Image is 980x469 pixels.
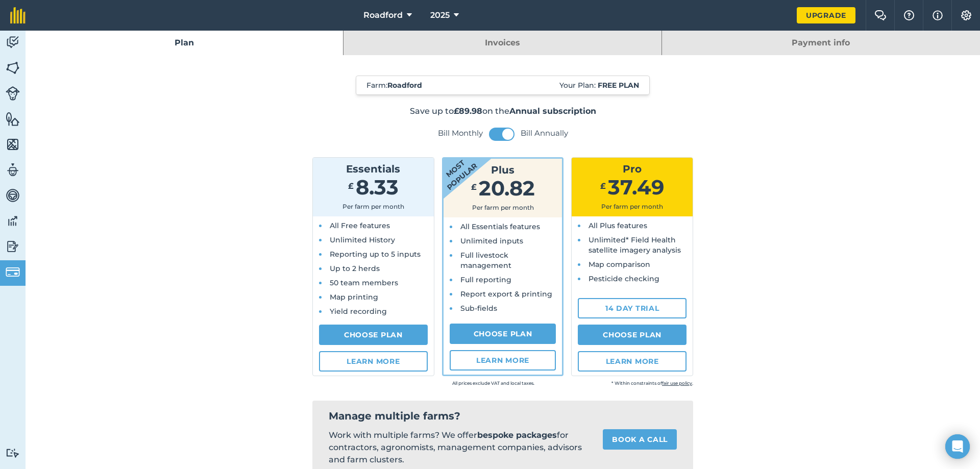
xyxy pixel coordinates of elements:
img: svg+xml;base64,PHN2ZyB4bWxucz0iaHR0cDovL3d3dy53My5vcmcvMjAwMC9zdmciIHdpZHRoPSI1NiIgaGVpZ2h0PSI2MC... [6,60,20,76]
span: All Free features [330,221,390,230]
img: A question mark icon [903,10,915,20]
span: 2025 [430,9,450,21]
a: Upgrade [797,7,855,23]
span: Unlimited History [330,235,395,244]
img: svg+xml;base64,PD94bWwgdmVyc2lvbj0iMS4wIiBlbmNvZGluZz0idXRmLTgiPz4KPCEtLSBHZW5lcmF0b3I6IEFkb2JlIE... [6,213,20,229]
span: Unlimited inputs [460,236,523,245]
span: Report export & printing [460,289,552,299]
strong: Most popular [413,129,497,207]
span: Essentials [346,163,400,175]
span: £ [471,182,477,192]
img: svg+xml;base64,PD94bWwgdmVyc2lvbj0iMS4wIiBlbmNvZGluZz0idXRmLTgiPz4KPCEtLSBHZW5lcmF0b3I6IEFkb2JlIE... [6,86,20,101]
img: A cog icon [960,10,972,20]
img: fieldmargin Logo [10,7,26,23]
a: Choose Plan [450,324,556,344]
a: Learn more [319,351,428,372]
span: Reporting up to 5 inputs [330,250,421,259]
img: svg+xml;base64,PD94bWwgdmVyc2lvbj0iMS4wIiBlbmNvZGluZz0idXRmLTgiPz4KPCEtLSBHZW5lcmF0b3I6IEFkb2JlIE... [6,188,20,203]
span: Your Plan: [559,80,639,90]
span: Farm : [366,80,422,90]
label: Bill Annually [521,128,568,138]
span: Full livestock management [460,251,511,270]
h2: Manage multiple farms? [329,409,677,423]
span: Pesticide checking [589,274,659,283]
a: Learn more [578,351,687,372]
span: 50 team members [330,278,398,287]
span: 20.82 [479,176,535,201]
p: Work with multiple farms? We offer for contractors, agronomists, management companies, advisors a... [329,429,586,466]
img: svg+xml;base64,PHN2ZyB4bWxucz0iaHR0cDovL3d3dy53My5vcmcvMjAwMC9zdmciIHdpZHRoPSI1NiIgaGVpZ2h0PSI2MC... [6,137,20,152]
a: Invoices [344,31,661,55]
span: Map printing [330,292,378,302]
span: Per farm per month [472,204,534,211]
img: svg+xml;base64,PD94bWwgdmVyc2lvbj0iMS4wIiBlbmNvZGluZz0idXRmLTgiPz4KPCEtLSBHZW5lcmF0b3I6IEFkb2JlIE... [6,448,20,458]
span: 37.49 [608,175,664,200]
img: svg+xml;base64,PD94bWwgdmVyc2lvbj0iMS4wIiBlbmNvZGluZz0idXRmLTgiPz4KPCEtLSBHZW5lcmF0b3I6IEFkb2JlIE... [6,35,20,50]
strong: Roadford [387,81,422,90]
strong: Free plan [598,81,639,90]
span: 8.33 [356,175,399,200]
span: £ [600,181,606,191]
span: Map comparison [589,260,650,269]
a: Choose Plan [319,325,428,345]
div: Open Intercom Messenger [945,434,970,459]
span: Full reporting [460,275,511,284]
img: svg+xml;base64,PHN2ZyB4bWxucz0iaHR0cDovL3d3dy53My5vcmcvMjAwMC9zdmciIHdpZHRoPSI1NiIgaGVpZ2h0PSI2MC... [6,111,20,127]
a: Payment info [662,31,980,55]
a: fair use policy [662,380,692,386]
a: Learn more [450,350,556,371]
img: svg+xml;base64,PD94bWwgdmVyc2lvbj0iMS4wIiBlbmNvZGluZz0idXRmLTgiPz4KPCEtLSBHZW5lcmF0b3I6IEFkb2JlIE... [6,162,20,178]
strong: £89.98 [454,106,482,116]
span: Per farm per month [342,203,404,210]
span: Per farm per month [601,203,663,210]
span: All Essentials features [460,222,540,231]
img: svg+xml;base64,PHN2ZyB4bWxucz0iaHR0cDovL3d3dy53My5vcmcvMjAwMC9zdmciIHdpZHRoPSIxNyIgaGVpZ2h0PSIxNy... [933,9,943,21]
img: svg+xml;base64,PD94bWwgdmVyc2lvbj0iMS4wIiBlbmNvZGluZz0idXRmLTgiPz4KPCEtLSBHZW5lcmF0b3I6IEFkb2JlIE... [6,265,20,279]
label: Bill Monthly [438,128,483,138]
strong: Annual subscription [509,106,596,116]
span: £ [348,181,354,191]
span: Unlimited* Field Health satellite imagery analysis [589,235,681,255]
a: Choose Plan [578,325,687,345]
strong: bespoke packages [477,430,557,440]
span: Roadford [363,9,403,21]
span: Pro [623,163,642,175]
a: Plan [26,31,343,55]
span: All Plus features [589,221,647,230]
small: * Within constraints of . [534,378,693,388]
small: All prices exclude VAT and local taxes. [376,378,534,388]
a: Book a call [603,429,677,450]
a: 14 day trial [578,298,687,318]
span: Plus [491,164,514,176]
p: Save up to on the [243,105,763,117]
span: Up to 2 herds [330,264,380,273]
span: Yield recording [330,307,387,316]
span: Sub-fields [460,304,497,313]
img: Two speech bubbles overlapping with the left bubble in the forefront [874,10,887,20]
img: svg+xml;base64,PD94bWwgdmVyc2lvbj0iMS4wIiBlbmNvZGluZz0idXRmLTgiPz4KPCEtLSBHZW5lcmF0b3I6IEFkb2JlIE... [6,239,20,254]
